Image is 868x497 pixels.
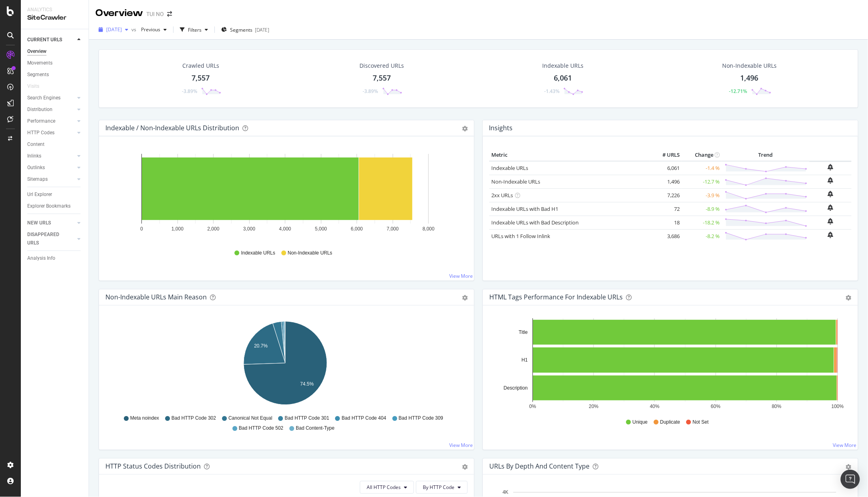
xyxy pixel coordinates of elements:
[359,62,404,70] div: Discovered URLs
[27,105,52,114] div: Distribution
[489,462,589,470] div: URLs by Depth and Content Type
[693,419,709,426] span: Not Set
[27,47,46,56] div: Overview
[399,415,443,422] span: Bad HTTP Code 309
[489,318,848,411] svg: A chart.
[449,273,473,279] a: View More
[650,229,682,243] td: 3,686
[387,226,399,232] text: 7,000
[27,230,75,247] a: DISAPPEARED URLS
[632,419,648,426] span: Unique
[207,226,219,232] text: 2,000
[729,88,747,95] div: -12.71%
[554,73,572,83] div: 6,061
[650,188,682,202] td: 7,226
[182,88,197,95] div: -3.89%
[529,404,537,410] text: 0%
[682,161,722,175] td: -1.4 %
[27,94,61,102] div: Search Engines
[188,26,202,33] div: Filters
[682,202,722,216] td: -8.9 %
[351,226,363,232] text: 6,000
[146,10,164,18] div: TUI NO
[27,105,75,114] a: Distribution
[491,232,550,240] a: URLs with 1 Follow Inlink
[239,425,283,432] span: Bad HTTP Code 502
[27,175,75,184] a: Sitemaps
[342,415,386,422] span: Bad HTTP Code 404
[422,226,434,232] text: 8,000
[27,82,47,91] a: Visits
[27,202,83,210] a: Explorer Bookmarks
[177,23,211,36] button: Filters
[27,152,75,160] a: Inlinks
[722,149,809,161] th: Trend
[650,161,682,175] td: 6,061
[27,175,48,184] div: Sitemaps
[243,226,255,232] text: 3,000
[255,26,269,33] div: [DATE]
[491,192,513,199] a: 2xx URLs
[27,202,71,210] div: Explorer Bookmarks
[846,295,852,301] div: gear
[105,318,464,411] svg: A chart.
[491,164,528,172] a: Indexable URLs
[27,230,68,247] div: DISAPPEARED URLS
[228,415,272,422] span: Canonical Not Equal
[27,59,52,67] div: Movements
[138,26,160,33] span: Previous
[27,140,83,149] a: Content
[504,385,528,391] text: Description
[296,425,335,432] span: Bad Content-Type
[462,126,468,131] div: gear
[230,26,252,33] span: Segments
[27,13,82,22] div: SiteCrawler
[650,175,682,188] td: 1,496
[491,178,540,185] a: Non-Indexable URLs
[711,404,721,410] text: 60%
[27,71,49,79] div: Segments
[315,226,327,232] text: 5,000
[27,219,51,227] div: NEW URLS
[27,36,62,44] div: CURRENT URLS
[828,218,834,224] div: bell-plus
[27,140,44,149] div: Content
[682,229,722,243] td: -8.2 %
[682,216,722,229] td: -18.2 %
[254,343,268,349] text: 20.7%
[589,404,599,410] text: 20%
[27,117,55,125] div: Performance
[650,149,682,161] th: # URLS
[27,219,75,227] a: NEW URLS
[27,190,52,199] div: Url Explorer
[489,293,623,301] div: HTML Tags Performance for Indexable URLs
[828,232,834,238] div: bell-plus
[27,82,39,91] div: Visits
[462,464,468,470] div: gear
[828,204,834,211] div: bell-plus
[27,129,55,137] div: HTTP Codes
[363,88,378,95] div: -3.89%
[288,250,332,257] span: Non-Indexable URLs
[841,470,860,489] div: Open Intercom Messenger
[167,11,172,17] div: arrow-right-arrow-left
[241,250,275,257] span: Indexable URLs
[105,149,464,242] div: A chart.
[828,177,834,184] div: bell-plus
[218,23,273,36] button: Segments[DATE]
[27,94,75,102] a: Search Engines
[131,26,138,33] span: vs
[543,62,584,70] div: Indexable URLs
[172,226,184,232] text: 1,000
[27,164,45,172] div: Outlinks
[682,149,722,161] th: Change
[27,164,75,172] a: Outlinks
[130,415,159,422] span: Meta noindex
[373,73,391,83] div: 7,557
[27,47,83,56] a: Overview
[772,404,781,410] text: 80%
[846,464,852,470] div: gear
[682,188,722,202] td: -3.9 %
